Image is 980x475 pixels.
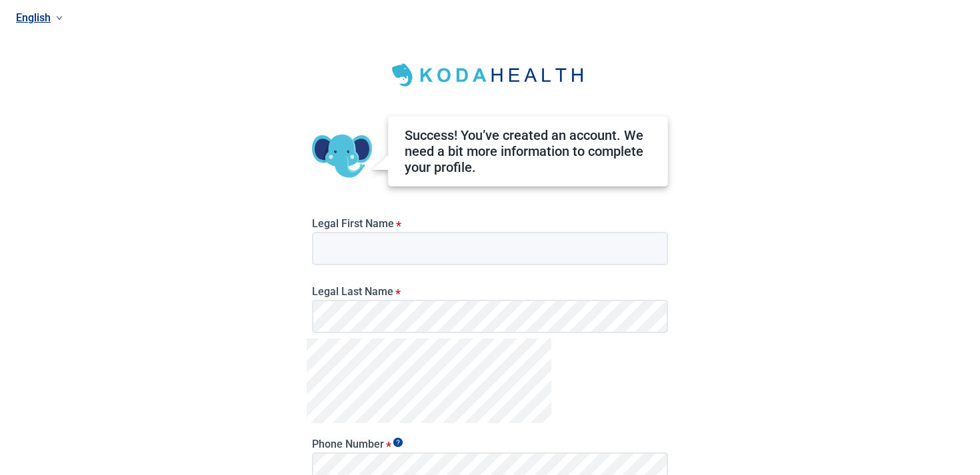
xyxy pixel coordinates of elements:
[312,217,668,230] label: Legal First Name
[11,7,964,29] a: Current language: English
[393,438,403,447] span: Show tooltip
[383,59,597,92] img: Koda Health
[312,127,372,187] img: Koda Elephant
[312,285,668,298] label: Legal Last Name
[312,438,668,450] label: Phone Number
[56,15,63,21] span: down
[405,127,651,175] div: Success! You’ve created an account. We need a bit more information to complete your profile.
